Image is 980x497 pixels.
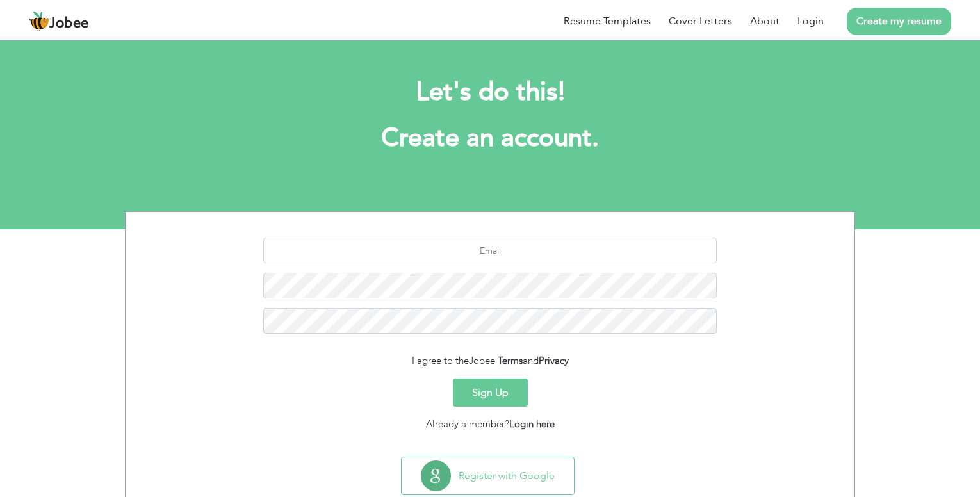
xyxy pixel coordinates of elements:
[669,13,732,29] a: Cover Letters
[469,354,495,367] span: Jobee
[29,11,89,31] a: Jobee
[564,13,651,29] a: Resume Templates
[263,238,717,263] input: Email
[498,354,523,367] a: Terms
[797,13,824,29] a: Login
[453,379,528,407] button: Sign Up
[144,122,836,155] h1: Create an account.
[29,11,49,31] img: jobee.io
[750,13,780,29] a: About
[402,457,574,494] button: Register with Google
[847,8,951,35] a: Create my resume
[135,417,845,432] div: Already a member?
[135,354,845,368] div: I agree to the and
[144,76,836,109] h2: Let's do this!
[539,354,569,367] a: Privacy
[509,418,555,430] a: Login here
[49,17,89,31] span: Jobee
